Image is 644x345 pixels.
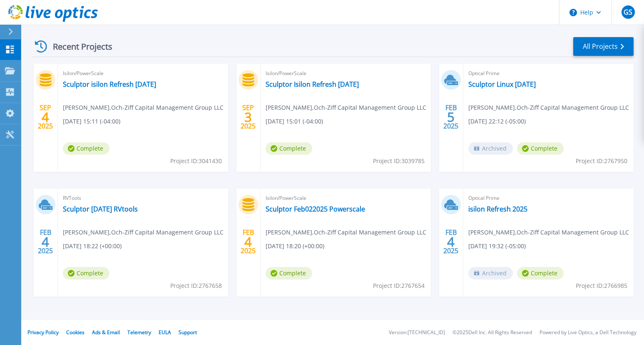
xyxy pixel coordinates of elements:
span: Complete [63,142,109,155]
span: [DATE] 15:01 (-04:00) [266,117,323,126]
span: GS [624,9,632,15]
span: Isilon/PowerScale [266,194,426,203]
span: Archived [468,142,513,155]
span: [DATE] 19:32 (-05:00) [468,242,526,251]
div: FEB 2025 [240,227,256,257]
div: Recent Projects [32,36,124,57]
span: Project ID: 2767654 [373,281,425,290]
a: Sculptor Feb022025 Powerscale [266,205,365,213]
div: FEB 2025 [443,102,459,132]
a: Privacy Policy [27,329,59,336]
span: Complete [266,267,312,280]
span: Isilon/PowerScale [63,69,223,78]
li: Version: [TECHNICAL_ID] [389,330,445,335]
a: Sculptor [DATE] RVtools [63,205,138,213]
span: 3 [244,113,252,121]
span: [DATE] 15:11 (-04:00) [63,117,120,126]
span: [PERSON_NAME] , Och-Ziff Capital Management Group LLC [468,228,629,237]
div: SEP 2025 [37,102,53,132]
span: RVTools [63,194,223,203]
a: All Projects [573,37,634,56]
span: [PERSON_NAME] , Och-Ziff Capital Management Group LLC [63,103,224,112]
span: 5 [447,113,455,121]
div: SEP 2025 [240,102,256,132]
li: © 2025 Dell Inc. All Rights Reserved [453,330,532,335]
span: 4 [42,113,49,121]
span: Optical Prime [468,69,629,78]
span: Complete [517,142,564,155]
span: [PERSON_NAME] , Och-Ziff Capital Management Group LLC [63,228,224,237]
a: EULA [159,329,171,336]
span: Complete [63,267,109,280]
a: Sculptor Linux [DATE] [468,80,536,88]
span: Archived [468,267,513,280]
span: [DATE] 22:12 (-05:00) [468,117,526,126]
span: [PERSON_NAME] , Och-Ziff Capital Management Group LLC [266,103,426,112]
a: isilon Refresh 2025 [468,205,527,213]
span: Project ID: 2767950 [576,156,627,166]
span: 4 [244,238,252,245]
a: Ads & Email [92,329,120,336]
span: 4 [447,238,455,245]
span: Complete [266,142,312,155]
span: Project ID: 2767658 [170,281,222,290]
a: Telemetry [127,329,151,336]
a: Support [179,329,197,336]
a: Sculptor isilon Refresh [DATE] [63,80,156,88]
li: Powered by Live Optics, a Dell Technology [540,330,637,335]
span: Project ID: 3041430 [170,156,222,166]
span: [PERSON_NAME] , Och-Ziff Capital Management Group LLC [468,103,629,112]
span: Optical Prime [468,194,629,203]
div: FEB 2025 [37,227,53,257]
span: Project ID: 2766985 [576,281,627,290]
span: [PERSON_NAME] , Och-Ziff Capital Management Group LLC [266,228,426,237]
a: Sculptor Isilon Refresh [DATE] [266,80,359,88]
span: [DATE] 18:20 (+00:00) [266,242,324,251]
span: Isilon/PowerScale [266,69,426,78]
span: Project ID: 3039785 [373,156,425,166]
div: FEB 2025 [443,227,459,257]
a: Cookies [66,329,85,336]
span: Complete [517,267,564,280]
span: 4 [42,238,49,245]
span: [DATE] 18:22 (+00:00) [63,242,122,251]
